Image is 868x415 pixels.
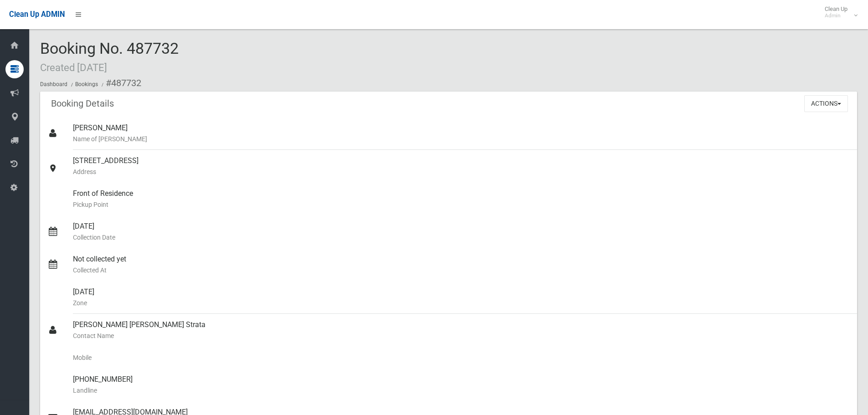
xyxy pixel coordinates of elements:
[73,199,850,210] small: Pickup Point
[820,5,857,19] span: Clean Up
[73,215,850,248] div: [DATE]
[73,150,850,183] div: [STREET_ADDRESS]
[40,95,125,113] header: Booking Details
[73,183,850,215] div: Front of Residence
[73,117,850,150] div: [PERSON_NAME]
[804,95,848,112] button: Actions
[73,352,850,363] small: Mobile
[73,232,850,243] small: Collection Date
[825,12,847,19] small: Admin
[73,281,850,314] div: [DATE]
[9,10,65,19] span: Clean Up ADMIN
[73,248,850,281] div: Not collected yet
[73,314,850,347] div: [PERSON_NAME] [PERSON_NAME] Strata
[40,61,107,73] small: Created [DATE]
[73,133,850,144] small: Name of [PERSON_NAME]
[99,75,141,92] li: #487732
[73,385,850,396] small: Landline
[73,369,850,401] div: [PHONE_NUMBER]
[73,166,850,177] small: Address
[73,265,850,276] small: Collected At
[40,81,67,87] a: Dashboard
[75,81,98,87] a: Bookings
[40,39,179,75] span: Booking No. 487732
[73,330,850,341] small: Contact Name
[73,297,850,308] small: Zone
